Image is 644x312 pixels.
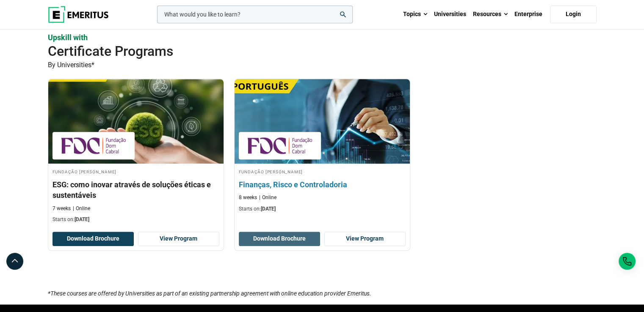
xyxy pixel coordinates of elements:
[138,232,219,246] a: View Program
[324,232,406,246] a: View Program
[243,136,317,155] img: Fundação Dom Cabral
[239,232,320,246] button: Download Brochure
[235,79,410,217] a: Finance Course by Fundação Dom Cabral - October 20, 2025 Fundação Dom Cabral Fundação [PERSON_NAM...
[53,168,219,175] h4: Fundação [PERSON_NAME]
[259,194,276,201] p: Online
[48,60,597,71] p: By Universities*
[239,179,406,190] h3: Finanças, Risco e Controladoria
[53,216,219,223] p: Starts on:
[48,79,224,227] a: Digital Transformation Course by Fundação Dom Cabral - October 20, 2025 Fundação Dom Cabral Funda...
[157,5,353,23] input: woocommerce-product-search-field-0
[53,179,219,200] h3: ESG: como inovar através de soluções éticas e sustentáveis
[239,168,406,175] h4: Fundação [PERSON_NAME]
[48,32,597,43] p: Upskill with
[53,232,134,246] button: Download Brochure
[53,205,71,212] p: 7 weeks
[75,216,89,222] span: [DATE]
[261,206,276,212] span: [DATE]
[48,79,224,164] img: ESG: como inovar através de soluções éticas e sustentáveis | Online Digital Transformation Course
[239,205,406,213] p: Starts on:
[550,5,597,23] a: Login
[57,136,130,155] img: Fundação Dom Cabral
[48,43,542,60] h2: Certificate Programs
[226,75,418,168] img: Finanças, Risco e Controladoria | Online Finance Course
[73,205,90,212] p: Online
[239,194,257,201] p: 8 weeks
[48,290,371,297] i: *These courses are offered by Universities as part of an existing partnership agreement with onli...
